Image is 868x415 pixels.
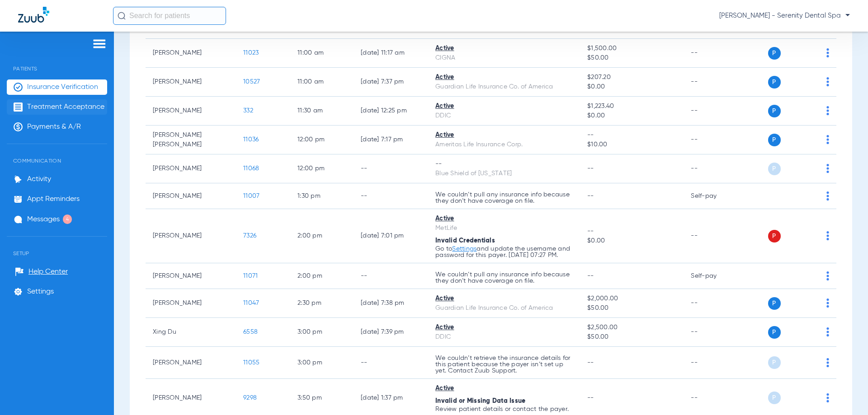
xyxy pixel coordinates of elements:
span: Activity [27,175,51,184]
span: 4 [63,214,72,224]
span: $2,000.00 [587,294,676,303]
td: Xing Du [146,318,236,347]
span: 7326 [243,233,256,239]
td: 3:00 PM [290,318,354,347]
td: 1:30 PM [290,183,354,209]
td: [DATE] 7:39 PM [354,318,428,347]
p: Review patient details or contact the payer. [435,406,573,412]
div: Guardian Life Insurance Co. of America [435,82,573,92]
td: -- [684,154,745,183]
td: Self-pay [684,183,745,209]
div: Blue Shield of [US_STATE] [435,169,573,178]
a: Settings [452,246,476,252]
span: $0.00 [587,236,676,246]
div: Active [435,44,573,53]
span: $0.00 [587,82,676,92]
span: P [768,163,781,175]
span: [PERSON_NAME] - Serenity Dental Spa [719,11,850,20]
div: -- [435,159,573,169]
td: Self-pay [684,263,745,289]
span: P [768,356,781,369]
div: CIGNA [435,53,573,63]
span: P [768,326,781,339]
img: Zuub Logo [18,7,49,23]
td: 2:00 PM [290,263,354,289]
span: P [768,297,781,310]
td: [PERSON_NAME] [146,154,236,183]
span: -- [587,227,676,236]
td: -- [354,154,428,183]
span: $50.00 [587,53,676,63]
div: Active [435,294,573,303]
span: Invalid Credentials [435,238,495,244]
div: Active [435,384,573,393]
span: Payments & A/R [27,122,81,131]
td: 12:00 PM [290,126,354,154]
span: P [768,47,781,60]
span: $1,500.00 [587,44,676,53]
span: -- [587,359,594,366]
span: Appt Reminders [27,195,80,204]
td: [DATE] 7:37 PM [354,68,428,97]
span: 6558 [243,329,258,335]
span: Setup [7,237,107,256]
span: 11071 [243,273,258,279]
span: $0.00 [587,111,676,121]
span: P [768,134,781,146]
span: Messages [27,215,60,224]
span: -- [587,395,594,401]
p: We couldn’t pull any insurance info because they don’t have coverage on file. [435,271,573,284]
td: [PERSON_NAME] [146,39,236,68]
td: [PERSON_NAME] [146,183,236,209]
img: Search Icon [118,12,126,20]
span: P [768,392,781,404]
td: [PERSON_NAME] [146,209,236,263]
td: [DATE] 7:01 PM [354,209,428,263]
div: DDIC [435,111,573,121]
img: group-dot-blue.svg [826,327,829,336]
td: [DATE] 11:17 AM [354,39,428,68]
td: 2:30 PM [290,289,354,318]
span: Communication [7,144,107,164]
td: 11:00 AM [290,68,354,97]
span: 11047 [243,300,259,306]
td: -- [354,183,428,209]
input: Search for patients [113,7,226,25]
span: 11007 [243,193,259,199]
td: [DATE] 7:38 PM [354,289,428,318]
span: P [768,76,781,89]
div: Active [435,214,573,224]
td: [DATE] 12:25 PM [354,97,428,126]
td: [PERSON_NAME] [146,68,236,97]
td: 2:00 PM [290,209,354,263]
iframe: Chat Widget [823,372,868,415]
img: group-dot-blue.svg [826,77,829,86]
span: $2,500.00 [587,323,676,332]
td: [PERSON_NAME] [146,97,236,126]
img: group-dot-blue.svg [826,191,829,201]
img: group-dot-blue.svg [826,358,829,367]
span: Insurance Verification [27,83,98,92]
span: 11036 [243,136,259,143]
p: We couldn’t retrieve the insurance details for this patient because the payer isn’t set up yet. C... [435,355,573,374]
td: [PERSON_NAME] [146,263,236,289]
img: group-dot-blue.svg [826,135,829,144]
div: Ameritas Life Insurance Corp. [435,140,573,149]
td: 3:00 PM [290,347,354,379]
td: -- [684,97,745,126]
td: [DATE] 7:17 PM [354,126,428,154]
div: DDIC [435,332,573,342]
div: Active [435,73,573,82]
div: Active [435,102,573,111]
div: Active [435,323,573,332]
span: P [768,230,781,242]
td: 11:00 AM [290,39,354,68]
span: $207.20 [587,73,676,82]
span: 332 [243,107,253,114]
span: -- [587,131,676,140]
span: -- [587,273,594,279]
span: P [768,105,781,117]
img: hamburger-icon [92,38,107,49]
span: $50.00 [587,303,676,313]
td: [PERSON_NAME] [PERSON_NAME] [146,126,236,154]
